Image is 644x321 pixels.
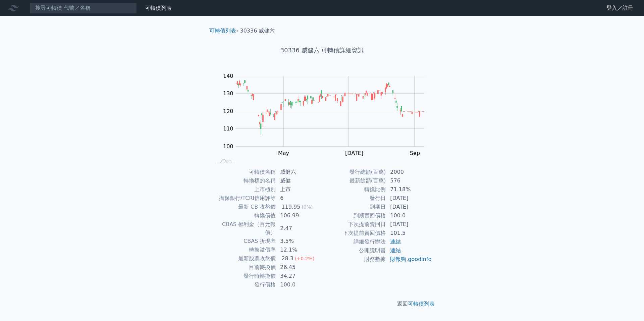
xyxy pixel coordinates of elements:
[386,220,432,229] td: [DATE]
[212,263,276,272] td: 目前轉換價
[322,176,386,185] td: 最新餘額(百萬)
[322,211,386,220] td: 到期賣回價格
[276,168,322,176] td: 威健六
[322,255,386,264] td: 財務數據
[302,204,313,210] span: (0%)
[276,237,322,246] td: 3.5%
[145,5,172,11] a: 可轉債列表
[345,150,363,156] tspan: [DATE]
[390,256,406,262] a: 財報狗
[276,176,322,185] td: 威健
[386,229,432,237] td: 101.5
[204,46,440,55] h1: 30336 威健六 可轉債詳細資訊
[601,3,639,13] a: 登入／註冊
[408,256,431,262] a: goodinfo
[322,185,386,194] td: 轉換比例
[212,168,276,176] td: 可轉債名稱
[322,229,386,237] td: 下次提前賣回價格
[212,185,276,194] td: 上市櫃別
[209,27,238,35] li: ›
[212,220,276,237] td: CBAS 權利金（百元報價）
[212,203,276,211] td: 最新 CB 收盤價
[322,237,386,246] td: 詳細發行辦法
[209,28,236,34] a: 可轉債列表
[390,247,401,254] a: 連結
[223,143,233,150] tspan: 100
[410,150,420,156] tspan: Sep
[220,73,434,156] g: Chart
[322,220,386,229] td: 下次提前賣回日
[223,90,233,97] tspan: 130
[276,263,322,272] td: 26.45
[276,211,322,220] td: 106.99
[223,125,233,132] tspan: 110
[386,255,432,264] td: ,
[322,203,386,211] td: 到期日
[386,194,432,203] td: [DATE]
[212,194,276,203] td: 擔保銀行/TCRI信用評等
[212,246,276,254] td: 轉換溢價率
[30,2,137,14] input: 搜尋可轉債 代號／名稱
[280,203,302,211] div: 119.95
[276,280,322,289] td: 100.0
[322,168,386,176] td: 發行總額(百萬)
[386,168,432,176] td: 2000
[276,246,322,254] td: 12.1%
[212,254,276,263] td: 最新股票收盤價
[223,73,233,79] tspan: 140
[386,203,432,211] td: [DATE]
[280,255,295,263] div: 28.3
[386,185,432,194] td: 71.18%
[212,272,276,280] td: 發行時轉換價
[408,301,435,307] a: 可轉債列表
[212,280,276,289] td: 發行價格
[204,300,440,308] p: 返回
[276,272,322,280] td: 34.27
[386,176,432,185] td: 576
[212,176,276,185] td: 轉換標的名稱
[212,237,276,246] td: CBAS 折現率
[223,108,233,114] tspan: 120
[276,220,322,237] td: 2.47
[240,27,275,35] li: 30336 威健六
[212,211,276,220] td: 轉換價值
[295,256,314,261] span: (+0.2%)
[386,211,432,220] td: 100.0
[322,194,386,203] td: 發行日
[390,238,401,245] a: 連結
[276,194,322,203] td: 6
[278,150,289,156] tspan: May
[276,185,322,194] td: 上市
[322,246,386,255] td: 公開說明書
